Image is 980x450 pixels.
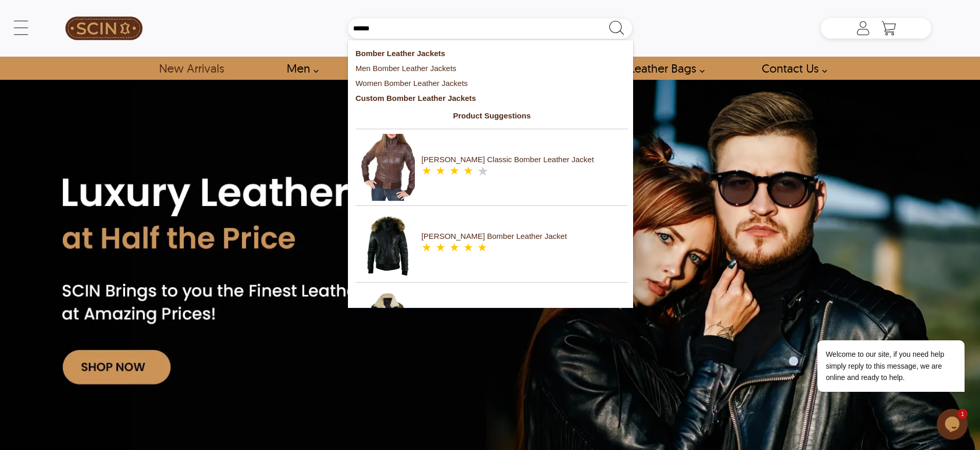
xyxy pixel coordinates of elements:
label: 5 rating [477,244,488,256]
iframe: chat widget [937,409,970,440]
label: 2 rating [435,244,447,256]
a: Archie Puffer Bomber Leather Jacket [356,206,623,283]
div: [PERSON_NAME] Classic Bomber Leather Jacket [422,155,594,164]
label: 2 rating [435,167,447,179]
label: 5 rating [477,167,490,179]
a: Bomber Leather Jackets [356,48,623,63]
div: [PERSON_NAME] Bomber Leather Jacket [422,232,567,240]
label: Product Suggestions [358,109,626,127]
label: 1 rating [422,244,433,256]
a: Shop Leather Bags [618,57,710,80]
img: Alma Classic Bomber Leather Jacket [361,134,415,201]
a: Shopping Cart [879,21,899,36]
a: Men Bomber Leather Jackets [356,63,623,78]
a: shop men's leather jackets [275,57,324,80]
label: 3 rating [449,167,461,179]
li: Product Suggestions [356,108,628,129]
label: 4 rating [463,167,475,179]
img: SCIN [65,5,143,51]
div: Men Bomber Leather Jackets [356,64,623,73]
label: 4 rating [463,244,475,256]
a: Blake Bomber Leather Jacket [356,283,623,359]
a: contact-us [750,57,833,80]
a: Women Bomber Leather Jackets [356,78,623,93]
iframe: chat widget [784,191,970,404]
label: 3 rating [449,244,461,256]
a: Custom Bomber Leather Jackets [356,93,623,108]
strong: Custom Bomber Leather Jackets [356,94,476,102]
strong: Bomber Leather Jackets [356,49,445,58]
div: Women Bomber Leather Jackets [356,79,623,88]
a: Shop New Arrivals [147,57,235,80]
a: SCIN [49,5,159,51]
a: Alma Classic Bomber Leather Jacket [356,129,623,206]
img: Blake Bomber Leather Jacket [361,287,415,354]
img: Archie Puffer Bomber Leather Jacket [361,211,415,278]
label: 1 rating [422,167,433,179]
